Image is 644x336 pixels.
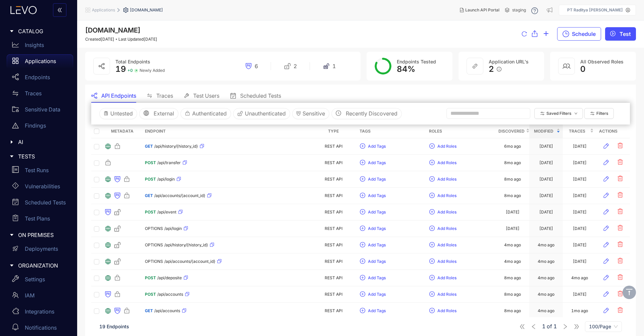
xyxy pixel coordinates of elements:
span: double-left [57,7,62,13]
div: 6mo ago [504,144,521,149]
span: 0 [580,64,586,74]
span: POST [145,177,156,182]
button: plus-circleAdd Tags [360,174,386,185]
button: plus-circleAdd Roles [429,273,457,283]
span: Add Roles [437,177,457,182]
span: 19 Endpoints [99,324,129,329]
span: Schedule [572,31,596,37]
span: plus-circle [429,258,435,265]
span: 6 [255,63,258,69]
span: plus-circle [429,291,435,297]
span: /api/history/{history_id} [164,243,208,247]
span: POST [145,210,156,214]
span: Add Tags [368,160,386,165]
span: [DOMAIN_NAME] [85,26,141,34]
div: 4mo ago [538,243,554,247]
p: Integrations [25,308,54,315]
p: Applications [25,58,56,64]
button: plus-circleAdd Tags [360,157,386,168]
span: down [574,112,578,115]
a: Endpoints [7,70,73,87]
div: Created [DATE] Last Updated [DATE] [85,37,157,42]
span: plus-circle [429,193,435,199]
span: /api/transfer [157,160,181,165]
span: CATALOG [18,28,68,34]
span: GET [145,144,153,149]
span: Add Tags [368,193,386,198]
span: POST [145,160,156,165]
span: plus-circle [429,308,435,314]
span: Newly Added [140,68,165,73]
div: REST API [313,193,354,198]
span: info-circle [497,67,501,71]
span: plus-circle [429,226,435,232]
p: Insights [25,42,44,48]
p: Deployments [25,246,58,252]
span: Filters [596,111,608,116]
span: OPTIONS [145,226,163,231]
div: ON PREMISES [4,228,73,242]
span: warning [12,122,19,129]
span: plus-circle [429,176,435,182]
p: Settings [25,276,45,282]
div: REST API [313,276,354,280]
button: plus-circleAdd Roles [429,256,457,267]
span: 1 [542,324,545,330]
div: [DATE] [539,226,553,231]
div: 1mo ago [571,308,588,313]
a: IAM [7,289,73,305]
div: TESTS [4,149,73,163]
span: TESTS [18,153,68,159]
button: clock-circleRecently Discovered [331,108,402,119]
span: Add Roles [437,243,457,247]
a: Findings [7,119,73,135]
button: plus-circleAdd Roles [429,223,457,234]
div: 4mo ago [571,276,588,280]
div: REST API [313,210,354,214]
a: Insights [7,38,73,54]
button: Sensitive [292,108,329,119]
div: REST API [313,292,354,297]
span: Recently Discovered [346,110,397,116]
span: plus-circle [360,176,365,182]
button: plus-circleAdd Roles [429,240,457,250]
span: Total Endpoints [115,59,150,64]
span: POST [145,276,156,280]
span: 2 [489,64,494,74]
span: reload [522,31,527,37]
div: 8mo ago [504,177,521,182]
span: ORGANIZATION [18,262,68,269]
th: Actions [596,125,630,138]
span: staging [512,8,526,12]
span: GET [145,193,153,198]
button: plus-circleAdd Roles [429,174,457,185]
div: ORGANIZATION [4,258,73,273]
p: Endpoints [25,74,50,80]
span: caret-right [9,154,14,159]
span: Authenticated [192,110,227,116]
span: /api/history/{history_id} [154,144,198,149]
span: setting [123,7,130,13]
div: [DATE] [573,144,587,149]
button: plus-circleAdd Roles [429,157,457,168]
button: plus-circleAdd Roles [429,289,457,300]
span: caret-right [9,233,14,237]
button: plus-circleAdd Roles [429,190,457,201]
p: PT Raditya [PERSON_NAME] [567,8,623,12]
span: Add Roles [437,226,457,231]
span: /api/login [164,226,182,231]
button: play-circleTest [605,27,636,41]
div: 8mo ago [504,276,521,280]
div: [DATE] [573,160,587,165]
p: Traces [25,90,42,96]
span: /api/accounts/{account_id} [164,259,215,264]
span: global [144,110,149,116]
p: Scheduled Tests [25,199,66,205]
div: 8mo ago [504,308,521,313]
button: plus-circleAdd Tags [360,141,386,152]
a: Sensitive Data [7,103,73,119]
div: 4mo ago [538,276,554,280]
button: double-left [53,3,66,17]
a: Integrations [7,305,73,321]
span: plus-circle [360,143,365,149]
